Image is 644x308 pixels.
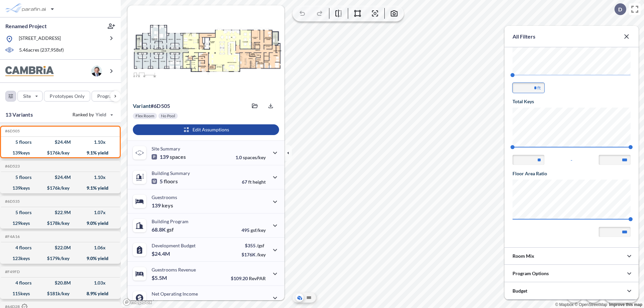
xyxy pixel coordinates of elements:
a: OpenStreetMap [575,302,607,307]
button: Prototypes Only [44,91,90,102]
img: user logo [91,66,102,76]
p: Renamed Project [5,22,47,30]
a: Mapbox homepage [123,298,152,306]
h5: Click to copy the code [4,164,20,169]
p: 40.0% [237,300,266,305]
p: Development Budget [152,243,196,248]
p: 13 Variants [5,111,33,119]
a: Improve this map [609,302,642,307]
button: Aerial View [296,294,304,302]
span: keys [162,202,173,209]
p: [STREET_ADDRESS] [19,35,61,43]
span: gsf [167,226,174,233]
h5: Click to copy the code [4,234,20,239]
p: 495 [241,227,266,233]
p: 139 [152,202,173,209]
p: 67 [242,179,266,185]
button: Ranked by Yield [67,109,117,120]
p: Room Mix [513,253,534,259]
button: Program [92,91,128,102]
p: Budget [513,288,527,294]
p: Program Options [513,270,549,277]
img: BrandImage [5,66,54,76]
p: Building Summary [152,170,190,176]
label: ft [537,84,541,91]
button: Site [17,91,43,102]
p: 5.46 acres ( 237,958 sf) [19,47,64,54]
button: Site Plan [305,294,313,302]
div: - [513,155,631,165]
p: $176K [241,252,266,257]
p: 68.8K [152,226,174,233]
span: margin [251,300,266,305]
p: $109.20 [231,275,266,281]
p: Prototypes Only [50,93,85,100]
span: /gsf [257,243,264,248]
p: 139 [152,153,186,160]
span: ft [248,179,252,185]
p: $5.5M [152,274,168,281]
p: Site [23,93,31,100]
span: RevPAR [249,275,266,281]
p: # 6d505 [133,103,170,109]
h5: Click to copy the code [4,129,20,133]
p: Program [97,93,116,100]
p: $24.4M [152,250,171,257]
span: Variant [133,103,151,109]
h5: Total Keys [513,98,631,105]
p: 1.0 [235,155,266,160]
h5: Click to copy the code [4,269,20,274]
button: Edit Assumptions [133,124,279,135]
p: Net Operating Income [152,291,198,297]
h5: Click to copy the code [4,199,20,204]
a: Mapbox [555,302,574,307]
span: height [253,179,266,185]
p: 5 [152,178,178,185]
p: D [618,6,622,12]
span: spaces [170,153,186,160]
p: Edit Assumptions [193,126,229,133]
span: floors [164,178,178,185]
p: All Filters [513,33,535,41]
p: $355 [241,243,266,248]
h5: Floor Area Ratio [513,170,631,177]
span: Yield [96,111,107,118]
p: No Pool [161,113,175,119]
p: $2.2M [152,299,168,305]
p: Site Summary [152,146,180,151]
span: spaces/key [243,155,266,160]
span: gsf/key [251,227,266,233]
span: /key [257,252,266,257]
p: Guestrooms Revenue [152,267,196,272]
p: Flex Room [136,113,154,119]
p: Guestrooms [152,194,177,200]
p: Building Program [152,219,189,224]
